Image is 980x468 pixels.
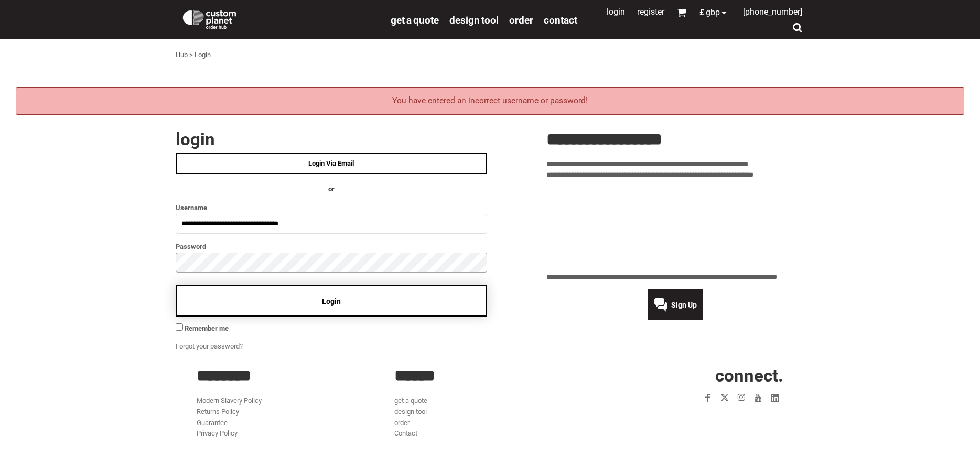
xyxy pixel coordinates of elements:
[16,87,964,115] div: You have entered an incorrect username or password!
[185,324,229,332] span: Remember me
[637,7,664,17] a: Register
[322,297,341,306] span: Login
[394,429,417,437] a: Contact
[176,130,487,148] h2: Login
[197,429,238,437] a: Privacy Policy
[671,301,697,309] span: Sign Up
[743,7,802,17] span: [PHONE_NUMBER]
[197,419,228,427] a: Guarantee
[176,153,487,174] a: Login Via Email
[699,8,706,17] span: £
[546,187,805,266] iframe: Customer reviews powered by Trustpilot
[391,14,439,26] a: get a quote
[189,50,193,61] div: >
[308,159,354,167] span: Login Via Email
[394,397,427,405] a: get a quote
[176,323,183,331] input: Remember me
[195,50,211,61] div: Login
[181,8,238,29] img: Custom Planet
[176,184,487,195] h4: OR
[197,397,262,405] a: Modern Slavery Policy
[176,342,243,350] a: Forgot your password?
[394,408,427,416] a: design tool
[176,202,487,214] label: Username
[176,241,487,253] label: Password
[176,51,188,59] a: Hub
[706,8,720,17] span: GBP
[449,14,499,26] a: design tool
[592,367,783,384] h2: CONNECT.
[176,3,385,34] a: Custom Planet
[607,7,625,17] a: Login
[509,14,533,26] a: order
[544,14,577,26] a: Contact
[197,408,239,416] a: Returns Policy
[639,412,783,425] iframe: Customer reviews powered by Trustpilot
[394,419,410,427] a: order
